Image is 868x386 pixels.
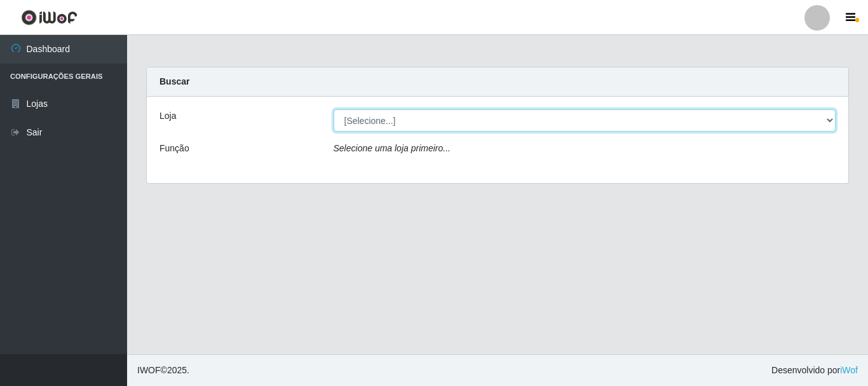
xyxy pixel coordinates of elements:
[159,109,176,123] label: Loja
[771,364,858,377] span: Desenvolvido por
[137,364,189,377] span: © 2025 .
[137,365,161,375] span: IWOF
[840,365,858,375] a: iWof
[21,10,78,25] img: CoreUI Logo
[334,143,451,153] i: Selecione uma loja primeiro...
[159,142,189,155] label: Função
[159,76,189,86] strong: Buscar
